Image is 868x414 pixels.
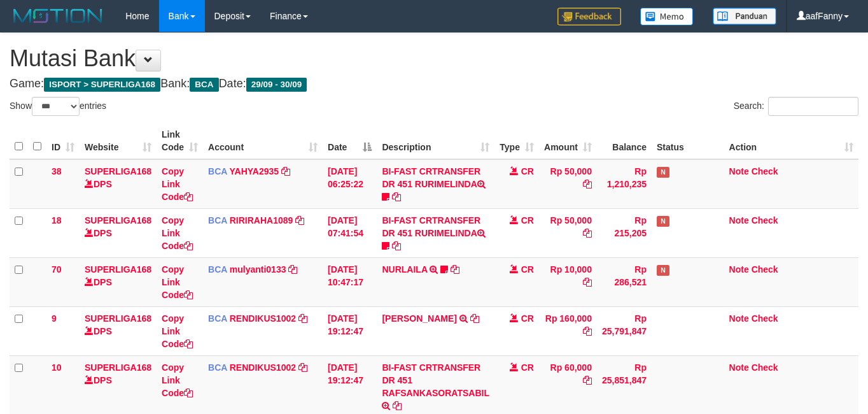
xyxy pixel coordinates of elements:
th: Account: activate to sort column ascending [203,123,323,159]
a: Copy Rp 160,000 to clipboard [583,326,592,336]
td: [DATE] 10:47:17 [323,257,377,306]
span: CR [521,362,534,373]
img: panduan.png [713,8,776,25]
th: Date: activate to sort column descending [323,123,377,159]
th: Amount: activate to sort column ascending [539,123,597,159]
th: Balance [597,123,652,159]
a: Copy RENDIKUS1002 to clipboard [298,362,307,373]
a: RENDIKUS1002 [230,313,296,324]
a: Note [729,313,749,324]
td: BI-FAST CRTRANSFER DR 451 RURIMELINDA [377,159,494,209]
td: DPS [80,208,157,257]
a: Check [752,215,778,225]
span: 70 [52,264,62,275]
span: CR [521,215,534,225]
td: DPS [80,257,157,306]
a: RENDIKUS1002 [230,362,296,373]
a: Copy NURLAILA to clipboard [451,264,459,275]
th: Link Code: activate to sort column ascending [157,123,203,159]
td: [DATE] 06:25:22 [323,159,377,209]
span: 18 [52,215,62,225]
a: Check [752,313,778,324]
a: Copy Rp 50,000 to clipboard [583,179,592,189]
a: Note [729,264,749,275]
a: Copy Link Code [162,313,193,349]
td: [DATE] 19:12:47 [323,306,377,355]
td: BI-FAST CRTRANSFER DR 451 RURIMELINDA [377,208,494,257]
a: SUPERLIGA168 [85,264,151,275]
span: CR [521,264,534,275]
td: Rp 50,000 [539,208,597,257]
td: DPS [80,159,157,209]
a: SUPERLIGA168 [85,362,151,373]
label: Show entries [10,97,106,116]
td: [DATE] 07:41:54 [323,208,377,257]
td: Rp 160,000 [539,306,597,355]
label: Search: [734,97,858,116]
th: Type: activate to sort column ascending [494,123,539,159]
a: Copy Link Code [162,264,193,300]
img: MOTION_logo.png [10,6,106,25]
td: Rp 25,791,847 [597,306,652,355]
a: Copy mulyanti0133 to clipboard [288,264,297,275]
th: ID: activate to sort column ascending [46,123,80,159]
td: Rp 286,521 [597,257,652,306]
a: Check [752,166,778,176]
a: Note [729,215,749,225]
a: Check [752,264,778,275]
span: 9 [52,313,57,324]
a: Copy Link Code [162,166,193,202]
img: Button%20Memo.svg [640,8,694,25]
select: Showentries [32,97,80,116]
img: Feedback.jpg [557,8,621,25]
td: DPS [80,306,157,355]
span: BCA [208,362,227,373]
a: Copy FUAD HASAN to clipboard [470,313,479,324]
a: Copy Rp 60,000 to clipboard [583,375,592,385]
span: CR [521,166,534,176]
a: Copy RIRIRAHA1089 to clipboard [295,215,304,225]
td: Rp 10,000 [539,257,597,306]
span: CR [521,313,534,324]
a: Note [729,362,749,373]
span: 29/09 - 30/09 [246,78,307,92]
a: NURLAILA [382,264,427,275]
span: BCA [190,78,218,92]
a: Check [752,362,778,373]
td: Rp 215,205 [597,208,652,257]
th: Status [652,123,724,159]
h1: Mutasi Bank [10,46,858,71]
a: Copy BI-FAST CRTRANSFER DR 451 RURIMELINDA to clipboard [392,192,401,202]
a: Copy Link Code [162,215,193,251]
span: Has Note [657,167,669,178]
span: Has Note [657,216,669,227]
input: Search: [768,97,858,116]
a: Copy YAHYA2935 to clipboard [281,166,290,176]
span: 10 [52,362,62,373]
a: [PERSON_NAME] [382,313,456,324]
a: Copy BI-FAST CRTRANSFER DR 451 RAFSANKASORATSABIL to clipboard [393,401,402,411]
a: Note [729,166,749,176]
td: Rp 50,000 [539,159,597,209]
a: Copy Rp 50,000 to clipboard [583,228,592,238]
a: SUPERLIGA168 [85,215,151,225]
a: YAHYA2935 [230,166,279,176]
th: Website: activate to sort column ascending [80,123,157,159]
span: BCA [208,166,227,176]
a: Copy Rp 10,000 to clipboard [583,277,592,287]
span: BCA [208,313,227,324]
th: Description: activate to sort column ascending [377,123,494,159]
span: ISPORT > SUPERLIGA168 [44,78,160,92]
a: Copy Link Code [162,362,193,398]
h4: Game: Bank: Date: [10,78,858,90]
span: BCA [208,264,227,275]
a: Copy RENDIKUS1002 to clipboard [298,313,307,324]
td: Rp 1,210,235 [597,159,652,209]
span: 38 [52,166,62,176]
a: SUPERLIGA168 [85,166,151,176]
a: Copy BI-FAST CRTRANSFER DR 451 RURIMELINDA to clipboard [392,241,401,251]
span: BCA [208,215,227,225]
a: RIRIRAHA1089 [230,215,293,225]
span: Has Note [657,265,669,276]
a: mulyanti0133 [230,264,286,275]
